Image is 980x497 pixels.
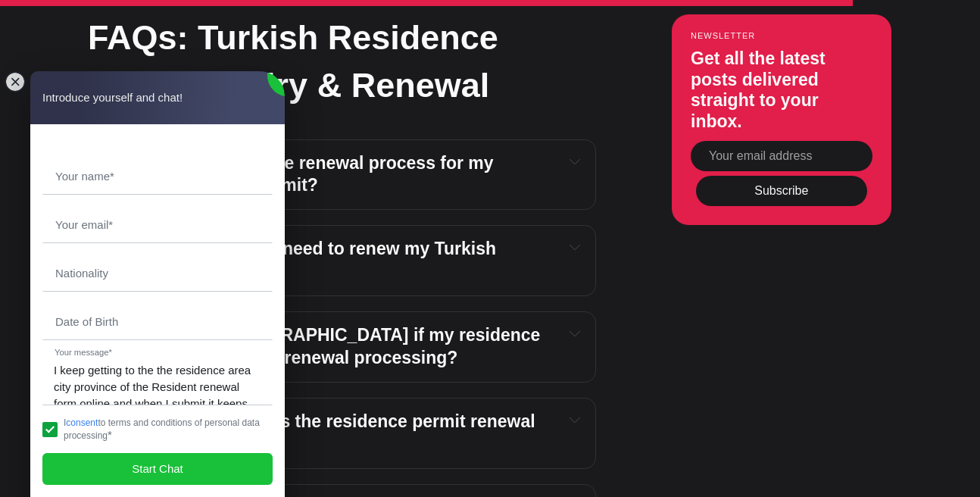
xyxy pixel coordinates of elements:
[101,325,545,367] strong: Can I stay in [DEMOGRAPHIC_DATA] if my residence permit expires during renewal processing?
[43,305,272,339] input: YYYY-MM-DD
[566,152,583,170] button: Expand toggle to read content
[566,411,583,429] button: Expand toggle to read content
[691,32,872,41] small: Newsletter
[691,49,872,133] h3: Get all the latest posts delivered straight to your inbox.
[132,461,183,477] span: Start Chat
[566,324,583,342] button: Expand toggle to read content
[691,142,872,172] input: Your email address
[66,417,98,428] a: consent
[101,153,498,195] strong: When should I start the renewal process for my Turkish residence permit?
[88,18,498,105] strong: FAQs: Turkish Residence Permit Expiry & Renewal
[64,417,260,441] jdiv: I to terms and conditions of personal data processing
[101,239,501,281] strong: What documents do I need to renew my Turkish residence permit?
[566,238,583,256] button: Expand toggle to read content
[696,176,867,206] button: Subscribe
[101,411,540,454] strong: What happens if I miss the residence permit renewal deadline?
